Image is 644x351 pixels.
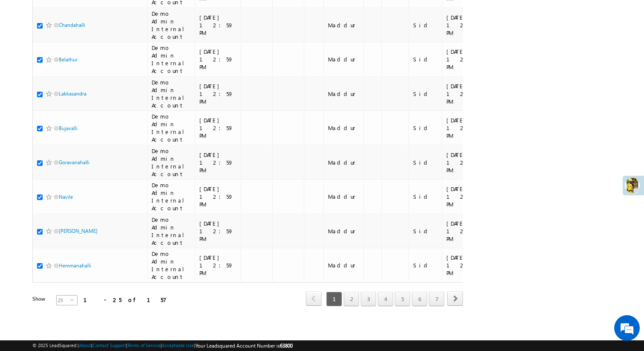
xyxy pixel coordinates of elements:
[11,79,155,255] textarea: Type your message and hit 'Enter'
[413,21,438,29] div: Sid
[447,291,463,306] span: next
[127,342,161,348] a: Terms of Service
[59,22,85,28] a: Chandahalli
[446,220,480,243] div: [DATE] 12:59 PM
[59,125,78,131] a: Bujavalli
[199,116,237,139] div: [DATE] 12:59 PM
[92,342,126,348] a: Contact Support
[446,14,480,37] div: [DATE] 12:59 PM
[83,295,167,305] div: 1 - 25 of 157
[446,151,480,174] div: [DATE] 12:59 PM
[446,116,480,139] div: [DATE] 12:59 PM
[152,147,191,178] div: Demo Admin Internal Account
[152,216,191,247] div: Demo Admin Internal Account
[152,78,191,109] div: Demo Admin Internal Account
[59,159,89,165] a: Goravanahalli
[116,263,155,274] em: Start Chat
[199,48,237,71] div: [DATE] 12:59 PM
[395,292,410,306] a: 5
[152,10,191,41] div: Demo Admin Internal Account
[413,55,438,63] div: Sid
[32,295,49,303] div: Show
[199,254,237,277] div: [DATE] 12:59 PM
[152,113,191,143] div: Demo Admin Internal Account
[70,298,77,302] span: select
[57,296,70,305] span: 25
[306,292,322,306] a: prev
[195,342,293,349] span: Your Leadsquared Account Number is
[328,261,359,269] div: Maddur
[59,90,86,97] a: Lakkasandra
[413,124,438,132] div: Sid
[59,194,73,200] a: Navile
[199,220,237,243] div: [DATE] 12:59 PM
[140,4,160,25] div: Minimize live chat window
[446,82,480,105] div: [DATE] 12:59 PM
[446,254,480,277] div: [DATE] 12:59 PM
[328,159,359,166] div: Maddur
[199,82,237,105] div: [DATE] 12:59 PM
[44,45,143,56] div: Chat with us now
[306,291,322,306] span: prev
[328,90,359,98] div: Maddur
[79,342,91,348] a: About
[412,292,427,306] a: 6
[328,124,359,132] div: Maddur
[32,342,293,350] span: © 2025 LeadSquared | | | | |
[344,292,359,306] a: 2
[199,14,237,37] div: [DATE] 12:59 PM
[446,48,480,71] div: [DATE] 12:59 PM
[328,227,359,235] div: Maddur
[199,151,237,174] div: [DATE] 12:59 PM
[429,292,444,306] a: 7
[447,292,463,306] a: next
[280,342,293,349] span: 63800
[413,90,438,98] div: Sid
[152,181,191,212] div: Demo Admin Internal Account
[14,45,36,56] img: d_60004797649_company_0_60004797649
[413,227,438,235] div: Sid
[152,250,191,281] div: Demo Admin Internal Account
[413,159,438,166] div: Sid
[59,56,78,63] a: Belathur
[59,228,98,234] a: [PERSON_NAME]
[446,185,480,208] div: [DATE] 12:59 PM
[59,262,91,269] a: Hemmanahalli
[326,292,342,306] span: 1
[328,55,359,63] div: Maddur
[361,292,376,306] a: 3
[413,261,438,269] div: Sid
[378,292,393,306] a: 4
[328,193,359,200] div: Maddur
[162,342,194,348] a: Acceptable Use
[328,21,359,29] div: Maddur
[199,185,237,208] div: [DATE] 12:59 PM
[152,44,191,75] div: Demo Admin Internal Account
[413,193,438,200] div: Sid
